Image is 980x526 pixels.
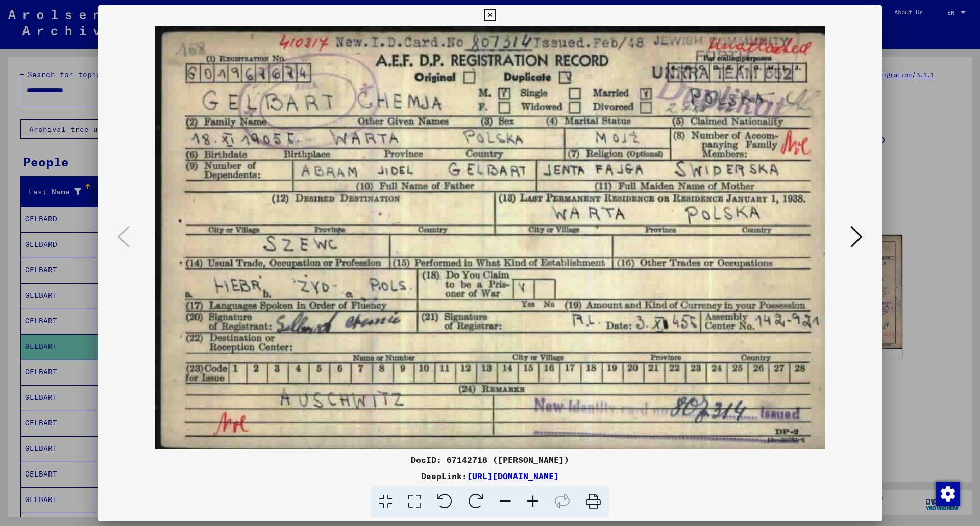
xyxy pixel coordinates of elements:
[467,471,559,481] a: [URL][DOMAIN_NAME]
[936,482,960,506] img: Change consent
[935,481,960,506] div: Change consent
[98,470,882,482] div: DeepLink:
[133,26,847,449] img: 001.jpg
[98,454,882,466] div: DocID: 67142718 ([PERSON_NAME])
